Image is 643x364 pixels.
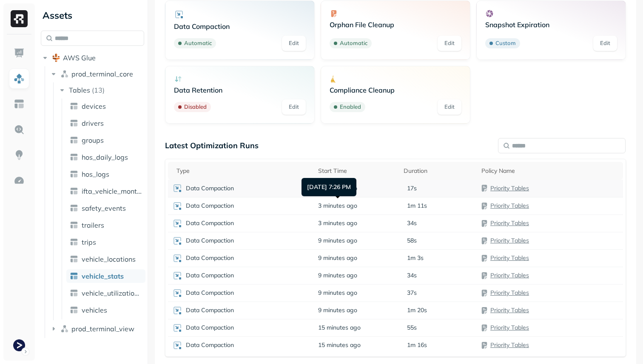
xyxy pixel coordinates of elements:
[407,271,417,279] p: 34s
[70,136,78,144] img: table
[49,322,145,336] button: prod_terminal_view
[186,271,234,279] p: Data Compaction
[407,202,427,210] p: 1m 11s
[60,324,69,333] img: namespace
[481,167,619,175] div: Policy Name
[318,289,357,297] span: 9 minutes ago
[407,306,427,314] p: 1m 20s
[407,219,417,227] p: 34s
[66,235,145,249] a: trips
[58,83,145,97] button: Tables(13)
[41,51,144,65] button: AWS Glue
[66,218,145,232] a: trailers
[70,187,78,195] img: table
[176,167,310,175] div: Type
[330,20,461,29] p: Orphan File Cleanup
[490,324,529,331] a: Priority Tables
[340,103,361,111] p: Enabled
[70,255,78,263] img: table
[490,306,529,314] a: Priority Tables
[302,178,356,196] div: [DATE] 7:26 PM
[70,306,78,314] img: table
[82,204,126,212] span: safety_events
[82,255,136,263] span: vehicle_locations
[66,99,145,113] a: devices
[41,8,144,22] div: Assets
[82,119,104,127] span: drivers
[165,141,259,150] p: Latest Optimization Runs
[407,237,417,245] p: 58s
[186,184,234,192] p: Data Compaction
[66,269,145,283] a: vehicle_stats
[66,303,145,317] a: vehicles
[66,201,145,215] a: safety_events
[66,252,145,266] a: vehicle_locations
[407,254,424,262] p: 1m 3s
[70,102,78,110] img: table
[184,103,207,111] p: Disabled
[66,286,145,300] a: vehicle_utilization_day
[70,221,78,229] img: table
[14,124,25,135] img: Query Explorer
[186,254,234,262] p: Data Compaction
[92,86,105,94] p: ( 13 )
[186,219,234,227] p: Data Compaction
[186,237,234,245] p: Data Compaction
[404,167,473,175] div: Duration
[70,170,78,178] img: table
[66,116,145,130] a: drivers
[186,306,234,314] p: Data Compaction
[69,86,90,94] span: Tables
[593,36,617,51] a: Edit
[282,36,306,51] a: Edit
[14,73,25,84] img: Assets
[330,86,461,94] p: Compliance Cleanup
[82,136,104,144] span: groups
[60,70,69,78] img: namespace
[438,36,461,51] a: Edit
[70,204,78,212] img: table
[318,306,357,314] span: 9 minutes ago
[186,324,234,332] p: Data Compaction
[82,272,124,280] span: vehicle_stats
[66,167,145,181] a: hos_logs
[71,70,133,78] span: prod_terminal_core
[66,133,145,147] a: groups
[407,289,417,297] p: 37s
[186,202,234,210] p: Data Compaction
[318,219,357,227] span: 3 minutes ago
[485,20,617,29] p: Snapshot Expiration
[14,99,25,110] img: Asset Explorer
[186,341,234,349] p: Data Compaction
[70,119,78,127] img: table
[318,341,361,349] span: 15 minutes ago
[14,175,25,186] img: Optimization
[490,202,529,209] a: Priority Tables
[63,54,96,62] span: AWS Glue
[71,324,134,333] span: prod_terminal_view
[340,39,367,48] p: Automatic
[318,324,361,332] span: 15 minutes ago
[70,238,78,246] img: table
[490,184,529,192] a: Priority Tables
[82,102,106,110] span: devices
[407,341,427,349] p: 1m 16s
[318,167,395,175] div: Start Time
[70,272,78,280] img: table
[174,86,306,94] p: Data Retention
[490,289,529,296] a: Priority Tables
[318,271,357,279] span: 9 minutes ago
[407,324,417,332] p: 55s
[82,221,104,229] span: trailers
[184,39,212,48] p: Automatic
[49,67,145,81] button: prod_terminal_core
[318,237,357,245] span: 9 minutes ago
[490,271,529,279] a: Priority Tables
[82,238,96,246] span: trips
[186,289,234,297] p: Data Compaction
[82,306,107,314] span: vehicles
[70,153,78,161] img: table
[282,99,306,115] a: Edit
[82,153,128,161] span: hos_daily_logs
[490,254,529,262] a: Priority Tables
